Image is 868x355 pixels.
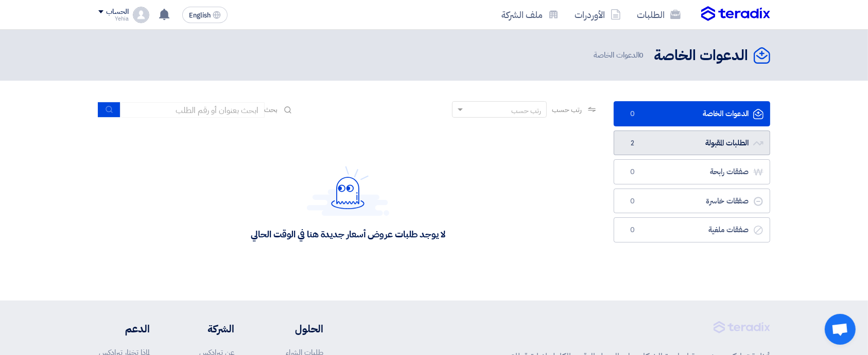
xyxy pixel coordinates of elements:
[654,46,749,66] h2: الدعوات الخاصة
[133,7,149,23] img: profile_test.png
[614,101,770,126] a: الدعوات الخاصة0
[594,49,646,61] span: الدعوات الخاصة
[552,104,581,115] span: رتب حسب
[265,321,323,337] li: الحلول
[627,196,639,207] span: 0
[189,12,211,19] span: English
[614,130,770,156] a: الطلبات المقبولة2
[629,3,689,27] a: الطلبات
[307,166,389,216] img: Hello
[98,16,129,22] div: Yehia
[627,109,639,119] span: 0
[107,8,129,16] div: الحساب
[614,217,770,242] a: صفقات ملغية0
[120,102,265,118] input: ابحث بعنوان أو رقم الطلب
[614,189,770,214] a: صفقات خاسرة0
[511,105,541,116] div: رتب حسب
[494,3,567,27] a: ملف الشركة
[265,104,278,115] span: بحث
[98,321,150,337] li: الدعم
[701,6,770,22] img: Teradix logo
[181,321,234,337] li: الشركة
[251,228,445,240] div: لا يوجد طلبات عروض أسعار جديدة هنا في الوقت الحالي
[182,7,228,23] button: English
[567,3,629,27] a: الأوردرات
[614,159,770,184] a: صفقات رابحة0
[639,49,644,61] span: 0
[627,225,639,235] span: 0
[825,314,856,345] div: Open chat
[627,138,639,148] span: 2
[627,167,639,177] span: 0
